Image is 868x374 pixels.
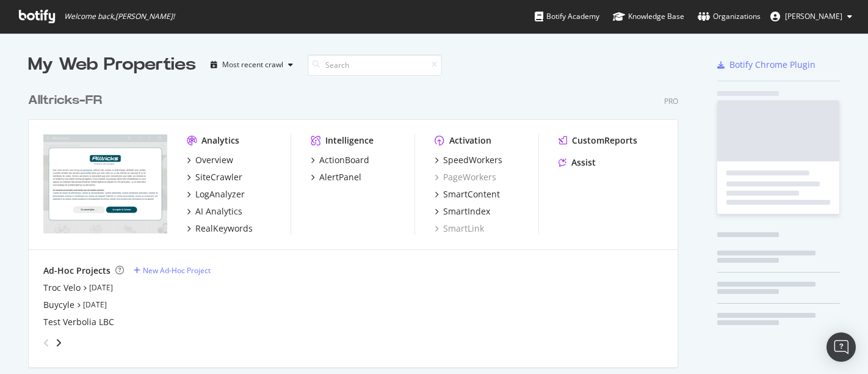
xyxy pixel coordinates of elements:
a: [DATE] [83,299,107,310]
a: [DATE] [89,282,113,293]
a: PageWorkers [435,171,496,183]
div: New Ad-Hoc Project [143,265,211,276]
div: SmartIndex [443,205,490,218]
a: CustomReports [559,134,637,147]
a: AI Analytics [187,205,242,218]
a: Buycyle [43,299,74,311]
a: Test Verbolia LBC [43,316,114,328]
div: CustomReports [572,134,637,147]
a: SmartLink [435,222,484,235]
div: Assist [571,156,596,169]
div: AI Analytics [195,205,242,218]
div: Intelligence [325,134,374,147]
a: Troc Velo [43,282,81,294]
div: Knowledge Base [613,10,684,23]
div: SiteCrawler [195,171,242,183]
div: Overview [195,154,233,166]
a: RealKeywords [187,222,253,235]
a: New Ad-Hoc Project [134,265,211,276]
button: Most recent crawl [206,55,298,75]
img: alltricks.fr [43,134,167,233]
div: SpeedWorkers [443,154,502,166]
div: Pro [664,96,678,106]
div: Analytics [201,134,239,147]
div: Activation [449,134,491,147]
input: Search [308,54,442,76]
div: SmartContent [443,188,500,200]
button: [PERSON_NAME] [761,7,862,26]
a: ActionBoard [311,154,369,166]
a: Overview [187,154,233,166]
div: RealKeywords [195,222,253,235]
div: AlertPanel [319,171,361,183]
div: Alltricks-FR [28,92,102,109]
div: Most recent crawl [222,61,283,68]
a: Assist [559,156,596,169]
div: angle-left [38,333,54,353]
div: Botify Academy [535,10,599,23]
a: LogAnalyzer [187,188,245,200]
div: My Web Properties [28,53,196,77]
a: SpeedWorkers [435,154,502,166]
a: SiteCrawler [187,171,242,183]
span: Cousseau Victor [785,11,842,21]
div: Organizations [698,10,761,23]
div: ActionBoard [319,154,369,166]
a: SmartContent [435,188,500,200]
a: Alltricks-FR [28,92,107,109]
a: SmartIndex [435,205,490,218]
div: Open Intercom Messenger [826,332,856,362]
div: Ad-Hoc Projects [43,265,110,277]
div: LogAnalyzer [195,188,245,200]
div: angle-right [54,337,63,349]
a: Botify Chrome Plugin [717,59,816,71]
span: Welcome back, [PERSON_NAME] ! [64,12,175,21]
a: AlertPanel [311,171,361,183]
div: Botify Chrome Plugin [729,59,816,71]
